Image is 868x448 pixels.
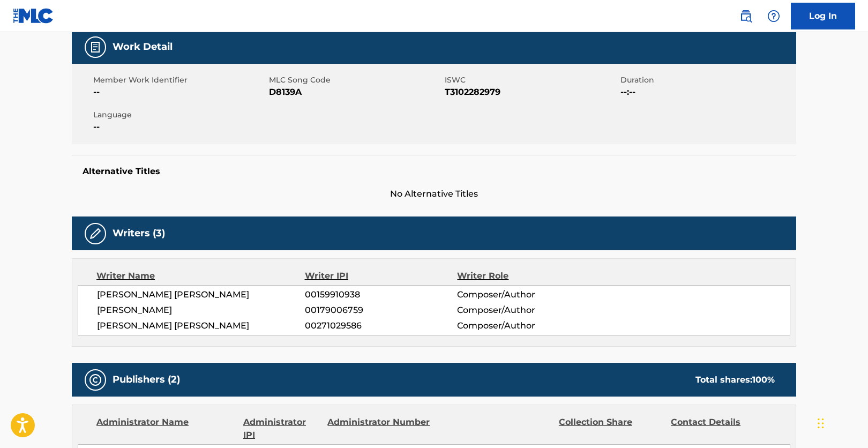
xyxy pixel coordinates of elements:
span: MLC Song Code [269,74,442,86]
a: Log In [791,3,855,29]
span: Member Work Identifier [93,74,266,86]
span: Duration [620,74,794,86]
span: Composer/Author [457,288,596,301]
span: --:-- [620,86,794,99]
div: Writer Role [457,270,596,282]
div: Collection Share [559,416,663,442]
a: Public Search [735,5,757,27]
iframe: Chat Widget [814,397,868,448]
img: help [767,10,780,23]
span: -- [93,86,266,99]
span: T3102282979 [445,86,618,99]
span: [PERSON_NAME] [PERSON_NAME] [97,319,305,332]
span: [PERSON_NAME] [PERSON_NAME] [97,288,305,301]
span: [PERSON_NAME] [97,304,305,317]
h5: Work Detail [113,41,173,53]
span: Composer/Author [457,319,596,332]
img: search [739,10,752,23]
h5: Alternative Titles [83,166,785,177]
span: D8139A [269,86,442,99]
div: Drag [818,407,824,439]
div: Contact Details [671,416,775,442]
div: Writer Name [96,270,305,282]
img: Publishers [89,374,102,386]
div: Administrator Number [327,416,431,442]
span: 100 % [752,375,775,385]
span: 00179006759 [305,304,457,317]
h5: Writers (3) [113,227,165,240]
img: Writers [89,227,102,240]
span: 00159910938 [305,288,457,301]
div: Administrator IPI [243,416,319,442]
img: Work Detail [89,41,102,54]
div: Total shares: [695,374,775,386]
span: Composer/Author [457,304,596,317]
img: MLC Logo [13,8,54,24]
h5: Publishers (2) [113,374,180,386]
span: No Alternative Titles [72,188,796,200]
span: -- [93,121,266,133]
span: Language [93,109,266,121]
div: Writer IPI [305,270,458,282]
div: Administrator Name [96,416,235,442]
span: 00271029586 [305,319,457,332]
div: Help [763,5,784,27]
span: ISWC [445,74,618,86]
